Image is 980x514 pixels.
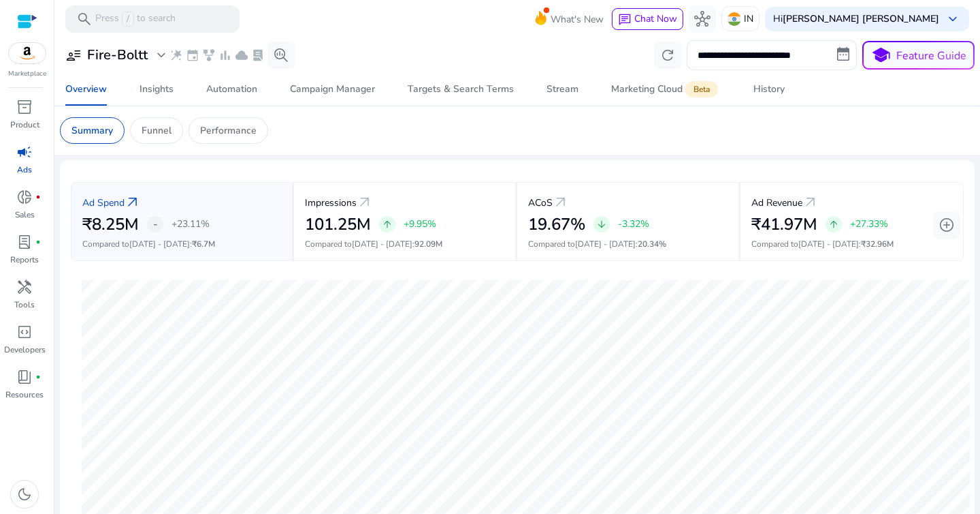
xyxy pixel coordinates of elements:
button: chatChat Now [612,8,683,30]
button: add_circle [933,211,960,239]
span: What's New [551,7,604,31]
h2: 19.67% [528,215,585,235]
span: ₹6.7M [192,239,215,250]
button: hub [689,5,716,33]
span: 20.34% [638,239,666,250]
div: Targets & Search Terms [408,85,514,94]
span: / [122,12,134,27]
p: +23.11% [171,220,210,229]
p: IN [744,7,753,31]
span: donut_small [16,189,33,205]
span: family_history [202,48,216,62]
p: Funnel [142,123,171,138]
span: expand_more [153,47,169,63]
span: search_insights [273,47,289,63]
p: Ad Revenue [751,196,802,210]
span: - [153,216,158,232]
p: +27.33% [850,220,888,229]
a: arrow_outward [357,194,373,211]
p: Impressions [305,196,357,210]
span: bar_chart [218,48,232,62]
span: add_circle [938,217,955,233]
img: in.svg [728,12,741,26]
span: fiber_manual_record [35,239,41,245]
p: Summary [71,123,113,138]
span: keyboard_arrow_down [945,11,961,27]
span: fiber_manual_record [35,374,41,380]
span: arrow_upward [382,219,393,230]
span: arrow_upward [828,219,839,230]
span: lab_profile [16,234,33,250]
span: event [186,48,199,62]
p: Press to search [95,12,176,27]
h2: ₹41.97M [751,215,817,235]
span: inventory_2 [16,99,33,115]
p: Marketplace [8,69,46,79]
span: [DATE] - [DATE] [798,239,859,250]
span: dark_mode [16,486,33,502]
p: Reports [10,254,39,266]
h2: ₹8.25M [82,215,139,235]
p: Developers [4,344,46,356]
span: handyman [16,279,33,295]
p: Ads [17,164,32,176]
span: Beta [685,81,718,97]
p: Sales [15,209,35,221]
h2: 101.25M [305,215,371,235]
span: refresh [659,47,676,63]
div: Overview [65,85,107,94]
span: school [871,46,891,65]
button: schoolFeature Guide [862,41,975,70]
div: Insights [140,85,174,94]
span: user_attributes [65,47,82,63]
span: campaign [16,144,33,160]
a: arrow_outward [125,194,141,211]
p: +9.95% [404,220,436,229]
span: search [76,11,93,27]
p: Product [10,119,39,131]
div: Campaign Manager [290,85,375,94]
span: book_4 [16,369,33,385]
p: ACoS [528,196,553,210]
a: arrow_outward [802,194,819,211]
p: Compared to : [82,238,281,250]
p: Resources [5,389,44,401]
p: Feature Guide [896,48,966,64]
span: [DATE] - [DATE] [352,239,412,250]
div: History [753,85,785,94]
p: Tools [14,299,35,311]
span: chat [618,13,632,27]
span: ₹32.96M [861,239,894,250]
p: Compared to : [305,238,504,250]
p: -3.32% [618,220,649,229]
div: Marketing Cloud [611,84,721,95]
span: lab_profile [251,48,265,62]
b: [PERSON_NAME] [PERSON_NAME] [783,12,939,25]
span: [DATE] - [DATE] [575,239,636,250]
p: Performance [200,123,257,138]
a: arrow_outward [553,194,569,211]
span: arrow_downward [596,219,607,230]
p: Hi [773,14,939,24]
p: Ad Spend [82,196,125,210]
span: Chat Now [634,12,677,25]
span: cloud [235,48,248,62]
span: hub [694,11,710,27]
h3: Fire-Boltt [87,47,148,63]
button: search_insights [267,42,295,69]
button: refresh [654,42,681,69]
div: Stream [546,85,578,94]
span: [DATE] - [DATE] [129,239,190,250]
span: wand_stars [169,48,183,62]
p: Compared to : [528,238,728,250]
p: Compared to : [751,238,952,250]
img: amazon.svg [9,43,46,63]
span: fiber_manual_record [35,194,41,200]
span: code_blocks [16,324,33,340]
span: 92.09M [414,239,442,250]
div: Automation [206,85,257,94]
